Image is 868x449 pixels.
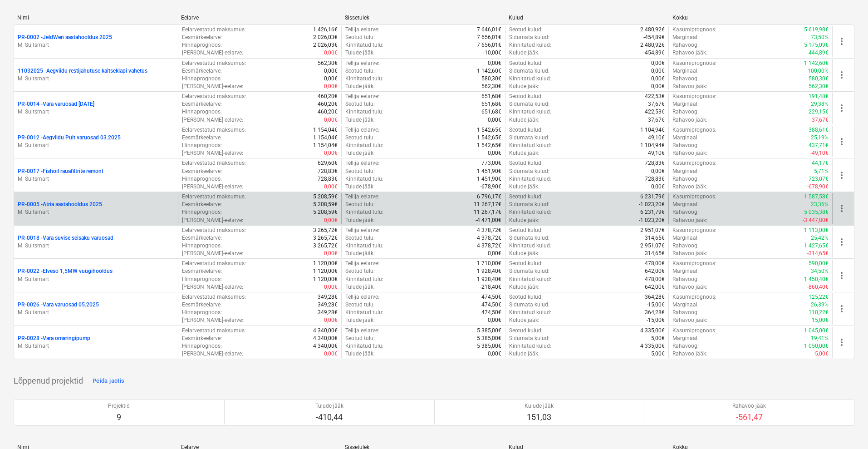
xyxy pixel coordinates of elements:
[477,234,501,242] p: 4 378,72€
[651,168,665,175] p: 0,00€
[318,168,338,175] p: 728,83€
[836,69,847,80] span: more_vert
[836,170,847,181] span: more_vert
[509,75,551,83] p: Kinnitatud kulud :
[672,116,707,124] p: Rahavoo jääk :
[803,217,829,224] p: -3 447,80€
[836,237,847,247] span: more_vert
[645,175,665,183] p: 728,83€
[18,134,121,142] p: PR-0012 - Aegviidu Puit varuosad 03.2025
[318,100,338,108] p: 460,20€
[182,283,243,291] p: [PERSON_NAME]-eelarve :
[651,183,665,191] p: 0,00€
[18,168,103,175] p: PR-0017 - Fishoil rauafiltrite remont
[811,267,829,275] p: 34,50%
[488,149,501,157] p: 0,00€
[474,201,501,208] p: 11 267,17€
[182,34,222,41] p: Eesmärkeelarve :
[324,116,338,124] p: 0,00€
[509,67,549,75] p: Sidumata kulud :
[18,234,113,242] p: PR-0018 - Vara suvise seisaku varuosad
[182,100,222,108] p: Eesmärkeelarve :
[182,26,246,34] p: Eelarvestatud maksumus :
[18,201,174,216] div: PR-0005 -Atria aastahooldus 2025M. Suitsmart
[313,193,338,201] p: 5 208,59€
[18,175,174,183] p: M. Suitsmart
[324,75,338,83] p: 0,00€
[480,283,501,291] p: -218,40€
[182,49,243,57] p: [PERSON_NAME]-eelarve :
[809,142,829,149] p: 437,71€
[509,217,539,224] p: Kulude jääk :
[643,34,665,41] p: -454,89€
[509,250,539,257] p: Kulude jääk :
[640,193,665,201] p: 6 231,79€
[648,116,665,124] p: 37,67€
[807,183,829,191] p: -678,90€
[345,75,383,83] p: Kinnitatud tulu :
[345,227,379,234] p: Tellija eelarve :
[811,34,829,41] p: 73,50%
[18,67,147,75] p: 11032025 - Aegviidu restijahutuse kaitseklapi vahetus
[672,175,699,183] p: Rahavoog :
[182,75,222,83] p: Hinnaprognoos :
[509,108,551,116] p: Kinnitatud kulud :
[672,250,707,257] p: Rahavoo jääk :
[488,116,501,124] p: 0,00€
[182,134,222,142] p: Eesmärkeelarve :
[640,208,665,216] p: 6 231,79€
[509,267,549,275] p: Sidumata kulud :
[182,126,246,134] p: Eelarvestatud maksumus :
[640,41,665,49] p: 2 480,92€
[182,175,222,183] p: Hinnaprognoos :
[345,183,375,191] p: Tulude jääk :
[18,301,174,316] div: PR-0026 -Vara varuosad 05.2025M. Suitsmart
[477,260,501,267] p: 1 710,00€
[807,250,829,257] p: -314,65€
[18,100,174,116] div: PR-0014 -Vara varuosad [DATE]M. Suitsmart
[318,175,338,183] p: 728,83€
[811,234,829,242] p: 25,42%
[481,100,501,108] p: 651,68€
[477,67,501,75] p: 1 142,60€
[18,301,99,309] p: PR-0026 - Vara varuosad 05.2025
[804,208,829,216] p: 5 035,38€
[477,142,501,149] p: 1 542,65€
[809,260,829,267] p: 590,00€
[18,342,174,350] p: M. Suitsmart
[345,234,375,242] p: Seotud tulu :
[509,149,539,157] p: Kulude jääk :
[345,15,501,21] div: Sissetulek
[509,93,543,100] p: Seotud kulud :
[811,201,829,208] p: 23,36%
[18,234,174,250] div: PR-0018 -Vara suvise seisaku varuosadM. Suitsmart
[672,276,699,283] p: Rahavoog :
[477,227,501,234] p: 4 378,72€
[345,126,379,134] p: Tellija eelarve :
[477,168,501,175] p: 1 451,90€
[809,49,829,57] p: 444,89€
[345,116,375,124] p: Tulude jääk :
[318,59,338,67] p: 562,30€
[313,276,338,283] p: 1 120,00€
[18,276,174,283] p: M. Suitsmart
[182,201,222,208] p: Eesmärkeelarve :
[324,183,338,191] p: 0,00€
[345,83,375,90] p: Tulude jääk :
[313,208,338,216] p: 5 208,59€
[811,100,829,108] p: 29,38%
[477,134,501,142] p: 1 542,65€
[672,59,716,67] p: Kasumiprognoos :
[182,217,243,224] p: [PERSON_NAME]-eelarve :
[345,34,375,41] p: Seotud tulu :
[672,126,716,134] p: Kasumiprognoos :
[836,136,847,147] span: more_vert
[672,93,716,100] p: Kasumiprognoos :
[345,49,375,57] p: Tulude jääk :
[509,26,543,34] p: Seotud kulud :
[324,83,338,90] p: 0,00€
[313,126,338,134] p: 1 154,04€
[804,193,829,201] p: 1 587,58€
[345,149,375,157] p: Tulude jääk :
[648,134,665,142] p: 49,10€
